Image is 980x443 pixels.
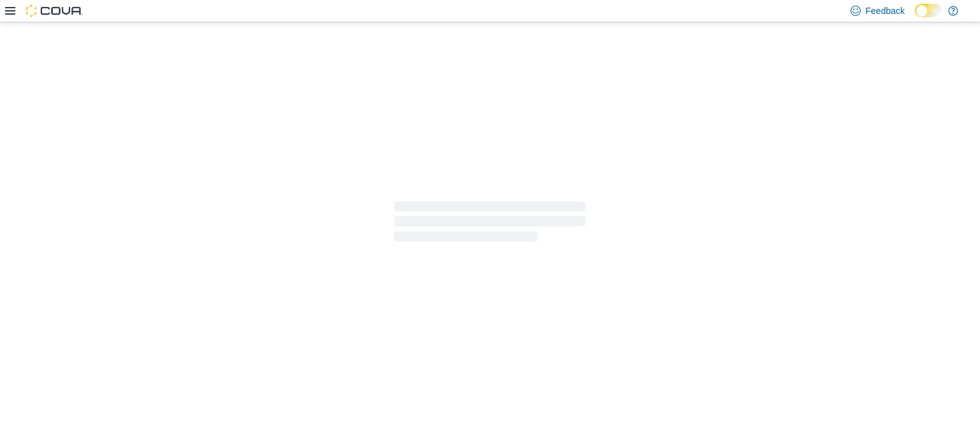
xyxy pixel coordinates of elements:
img: Cova [26,4,83,17]
span: Feedback [866,4,905,17]
span: Loading [394,204,586,245]
input: Dark Mode [915,4,942,17]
